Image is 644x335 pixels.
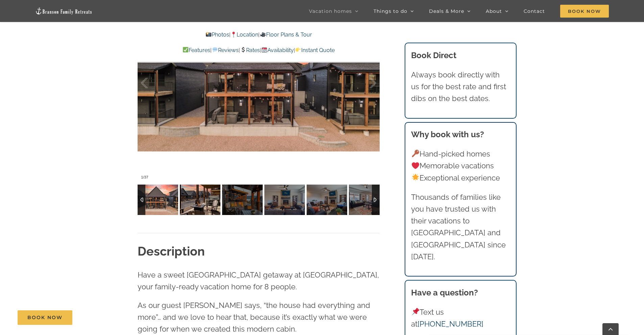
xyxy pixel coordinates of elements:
[374,9,407,14] span: Things to do
[411,69,510,105] p: Always book directly with us for the best rate and first dibs on the best dates.
[560,5,609,18] span: Book Now
[183,47,210,53] a: Features
[295,47,301,52] img: 👉
[429,9,464,14] span: Deals & More
[309,9,352,14] span: Vacation homes
[412,150,419,157] img: 🔑
[412,308,419,315] img: 📌
[412,162,419,169] img: ❤️
[264,185,305,215] img: Pineapple-Shores-at-Table-Rock-Lake-3001-Edit-scaled.jpg-nggid043186-ngg0dyn-120x90-00f0w010c011r...
[183,47,188,52] img: ✅
[411,148,510,184] p: Hand-picked homes Memorable vacations Exceptional experience
[261,47,294,53] a: Availability
[206,31,229,38] a: Photos
[18,310,72,325] a: Book Now
[212,47,238,53] a: Reviews
[212,47,218,52] img: 💬
[349,185,389,215] img: Pineapple-Shores-at-Table-Rock-Lake-3006-scaled.jpg-nggid043172-ngg0dyn-120x90-00f0w010c011r110f1...
[35,7,93,15] img: Branson Family Retreats Logo
[138,185,178,215] img: Pineapple-Shores-Rocky-Shores-summer-2023-1102-Edit-scaled.jpg-nggid043190-ngg0dyn-120x90-00f0w01...
[524,9,545,14] span: Contact
[231,31,258,38] a: Location
[222,185,263,215] img: Pineapple-Shores-vacation-home-Table-Rock-Lake-1111-scaled.jpg-nggid041438-ngg0dyn-120x90-00f0w01...
[412,174,419,181] img: 🌟
[486,9,502,14] span: About
[411,306,510,330] p: Text us at
[180,185,220,215] img: Pineapple-Shores-Christmas-at-Table-Rock-Lake-Branson-Missouri-1511-Edit-scaled.jpg-nggid043189-n...
[411,288,478,297] strong: Have a question?
[260,32,266,37] img: 🎥
[138,269,380,293] p: Have a sweet [GEOGRAPHIC_DATA] getaway at [GEOGRAPHIC_DATA], your family-ready vacation home for ...
[240,47,246,52] img: 💲
[138,244,205,258] strong: Description
[260,31,312,38] a: Floor Plans & Tour
[138,46,380,55] p: | | | |
[138,30,380,39] p: | |
[240,47,260,53] a: Rates
[307,185,347,215] img: Pineapple-Shores-at-Table-Rock-Lake-3003-Edit-scaled.jpg-nggid043171-ngg0dyn-120x90-00f0w010c011r...
[295,47,335,53] a: Instant Quote
[262,47,267,52] img: 📆
[411,50,456,60] b: Book Direct
[27,315,63,320] span: Book Now
[411,191,510,263] p: Thousands of families like you have trusted us with their vacations to [GEOGRAPHIC_DATA] and [GEO...
[231,32,236,37] img: 📍
[411,128,510,141] h3: Why book with us?
[206,32,211,37] img: 📸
